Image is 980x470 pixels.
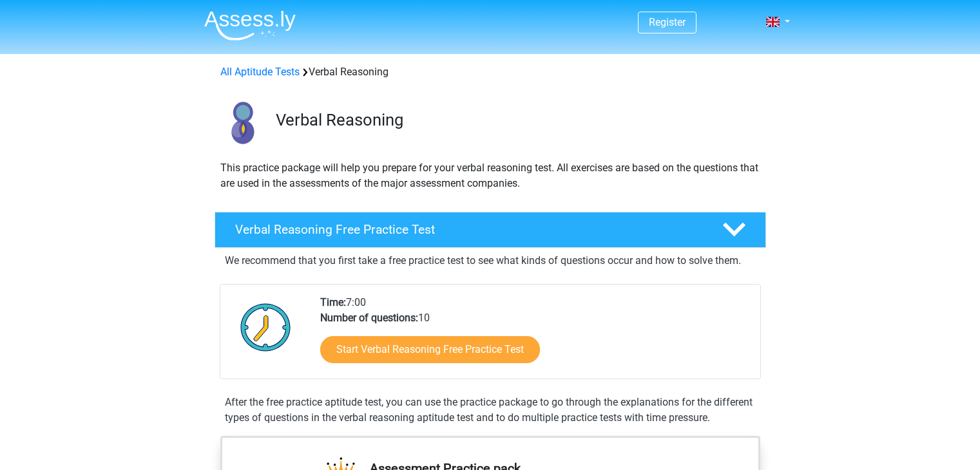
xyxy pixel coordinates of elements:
[233,295,298,359] img: Clock
[225,253,756,268] p: We recommend that you first take a free practice test to see what kinds of questions occur and ho...
[276,110,756,130] h3: Verbal Reasoning
[320,312,418,324] b: Number of questions:
[209,212,771,248] a: Verbal Reasoning Free Practice Test
[320,296,346,308] b: Time:
[215,64,765,80] div: Verbal Reasoning
[311,295,760,379] div: 7:00 10
[649,16,686,28] a: Register
[220,66,300,78] a: All Aptitude Tests
[204,10,296,41] img: Assessly
[320,336,540,363] a: Start Verbal Reasoning Free Practice Test
[215,95,270,150] img: verbal reasoning
[220,395,761,426] div: After the free practice aptitude test, you can use the practice package to go through the explana...
[220,160,760,191] p: This practice package will help you prepare for your verbal reasoning test. All exercises are bas...
[235,222,702,237] h4: Verbal Reasoning Free Practice Test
